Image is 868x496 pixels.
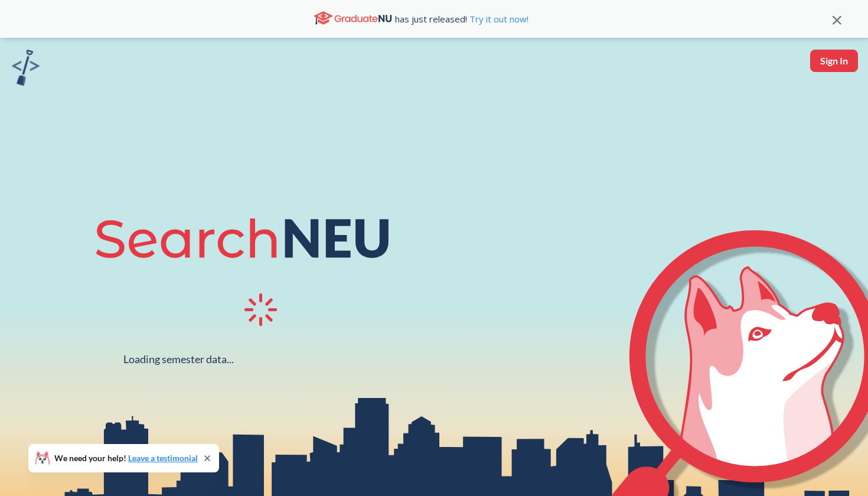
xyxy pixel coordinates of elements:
[12,50,40,86] img: sandbox logo
[810,50,858,72] button: Sign In
[54,454,198,462] span: We need your help!
[467,13,528,25] a: Try it out now!
[128,453,198,463] a: Leave a testimonial
[395,12,528,25] span: has just released!
[12,50,40,89] a: sandbox logo
[123,353,234,366] div: Loading semester data...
